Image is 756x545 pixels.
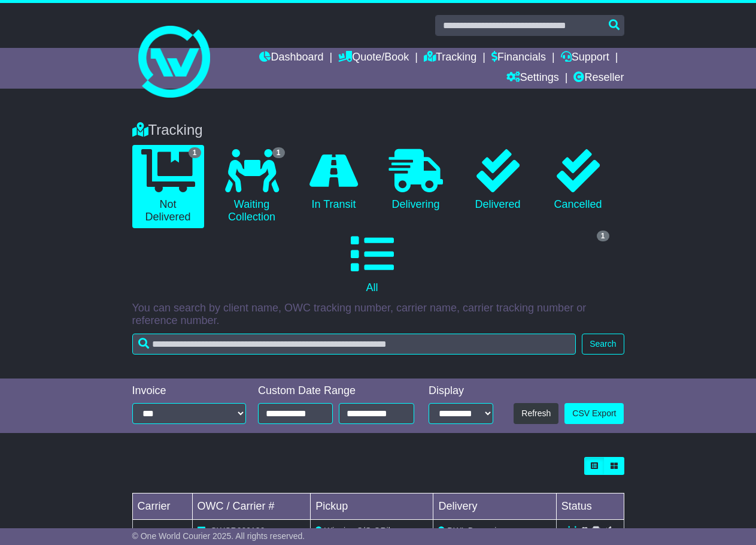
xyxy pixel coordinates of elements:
[597,231,609,241] span: 1
[564,403,624,424] a: CSV Export
[210,526,265,535] span: OWCR000180
[433,493,556,520] td: Delivery
[424,48,476,68] a: Tracking
[272,147,285,158] span: 1
[132,493,192,520] td: Carrier
[132,145,204,228] a: 1 Not Delivered
[380,145,452,216] a: Delivering
[192,493,311,520] td: OWC / Carrier #
[132,384,247,398] div: Invoice
[126,122,630,139] div: Tracking
[189,147,201,158] span: 1
[491,48,546,68] a: Financials
[338,48,409,68] a: Quote/Book
[311,493,433,520] td: Pickup
[258,384,414,398] div: Custom Date Range
[132,531,305,541] span: © One World Courier 2025. All rights reserved.
[300,145,368,216] a: In Transit
[132,228,612,299] a: 1 All
[464,145,532,216] a: Delivered
[544,145,612,216] a: Cancelled
[514,403,558,424] button: Refresh
[582,334,624,355] button: Search
[216,145,288,228] a: 1 Waiting Collection
[132,302,624,328] p: You can search by client name, OWC tracking number, carrier name, carrier tracking number or refe...
[561,48,609,68] a: Support
[259,48,323,68] a: Dashboard
[506,68,559,89] a: Settings
[556,493,624,520] td: Status
[573,68,624,89] a: Reseller
[429,384,493,398] div: Display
